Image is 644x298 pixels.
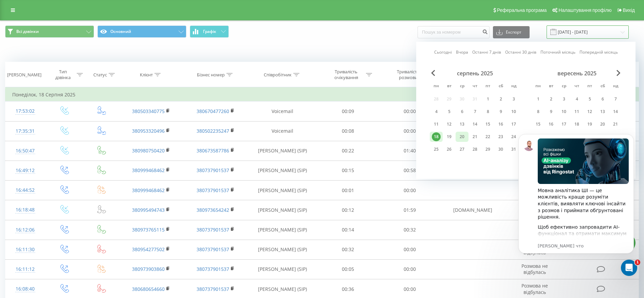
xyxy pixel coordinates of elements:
td: 00:00 [379,121,441,141]
div: 19 [445,132,454,141]
a: Попередній місяць [579,49,618,55]
div: 13 [598,107,607,116]
div: 8 [534,107,542,116]
div: Бізнес номер [197,72,225,78]
td: 00:05 [317,259,379,279]
td: Voicemail [248,121,317,141]
span: Всі дзвінки [16,29,39,34]
div: 3 [509,95,518,104]
div: пн 25 серп 2025 р. [430,144,443,154]
td: 00:00 [379,259,441,279]
div: 17:53:02 [12,105,38,118]
abbr: п’ятниця [585,81,595,92]
iframe: Intercom notifications сообщение [508,124,644,280]
a: Сьогодні [434,49,452,55]
div: 19 [585,120,594,129]
div: нд 17 серп 2025 р. [507,119,520,129]
div: 8 [483,107,492,116]
div: нд 21 вер 2025 р. [609,119,622,129]
div: ср 20 серп 2025 р. [456,132,468,142]
abbr: середа [559,81,569,92]
div: нд 10 серп 2025 р. [507,107,520,117]
abbr: неділя [509,81,519,92]
div: пн 1 вер 2025 р. [532,94,545,104]
span: Next Month [617,70,621,76]
a: 380673587786 [197,147,229,154]
abbr: субота [496,81,506,92]
button: Всі дзвінки [5,25,94,38]
a: 380973654242 [197,207,229,213]
div: 21 [611,120,620,129]
div: сб 20 вер 2025 р. [596,119,609,129]
div: 16 [547,120,555,129]
td: [PERSON_NAME] (SIP) [248,161,317,180]
div: пн 4 серп 2025 р. [430,107,443,117]
a: 380973765115 [132,226,165,233]
span: 1 [635,260,640,265]
div: 17 [509,120,518,129]
div: пт 15 серп 2025 р. [481,119,494,129]
div: ср 6 серп 2025 р. [456,107,468,117]
a: Останні 7 днів [472,49,501,55]
div: 12 [585,107,594,116]
div: ср 3 вер 2025 р. [557,94,570,104]
a: 380670477260 [197,108,229,114]
a: 380973903860 [132,266,165,272]
input: Пошук за номером [418,26,490,38]
div: 11 [432,120,441,129]
div: 28 [471,145,479,154]
td: 00:32 [379,220,441,240]
div: 30 [496,145,505,154]
a: 380502235247 [197,128,229,134]
a: 380737901537 [197,246,229,253]
div: сб 6 вер 2025 р. [596,94,609,104]
td: [PERSON_NAME] (SIP) [248,141,317,161]
div: 21 [471,132,479,141]
div: 29 [483,145,492,154]
div: пт 5 вер 2025 р. [583,94,596,104]
div: 17 [559,120,568,129]
div: вт 9 вер 2025 р. [545,107,557,117]
div: 18 [432,132,441,141]
a: 380995494743 [132,207,165,213]
div: Статус [93,72,107,78]
div: пт 19 вер 2025 р. [583,119,596,129]
div: сб 23 серп 2025 р. [494,132,507,142]
div: чт 7 серп 2025 р. [468,107,481,117]
td: 00:01 [317,181,379,200]
div: серпень 2025 [430,70,520,77]
div: 7 [471,107,479,116]
div: пн 11 серп 2025 р. [430,119,443,129]
div: 1 [534,95,542,104]
div: вересень 2025 [532,70,622,77]
td: [PERSON_NAME] (SIP) [248,240,317,259]
a: Останні 30 днів [505,49,536,55]
a: 380737901537 [197,167,229,173]
a: 380737901537 [197,187,229,193]
div: 5 [585,95,594,104]
div: ср 17 вер 2025 р. [557,119,570,129]
td: Понеділок, 18 Серпня 2025 [5,88,639,101]
div: пт 1 серп 2025 р. [481,94,494,104]
div: 4 [432,107,441,116]
span: Previous Month [431,70,435,76]
div: сб 2 серп 2025 р. [494,94,507,104]
button: Експорт [493,26,530,38]
div: 6 [598,95,607,104]
div: 16:44:52 [12,184,38,197]
div: 22 [483,132,492,141]
div: вт 12 серп 2025 р. [443,119,456,129]
div: чт 21 серп 2025 р. [468,132,481,142]
div: Співробітник [264,72,292,78]
div: 9 [496,107,505,116]
a: 380737901537 [197,286,229,292]
div: нд 14 вер 2025 р. [609,107,622,117]
a: 380999468462 [132,167,165,173]
div: пт 29 серп 2025 р. [481,144,494,154]
td: 00:09 [317,101,379,121]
